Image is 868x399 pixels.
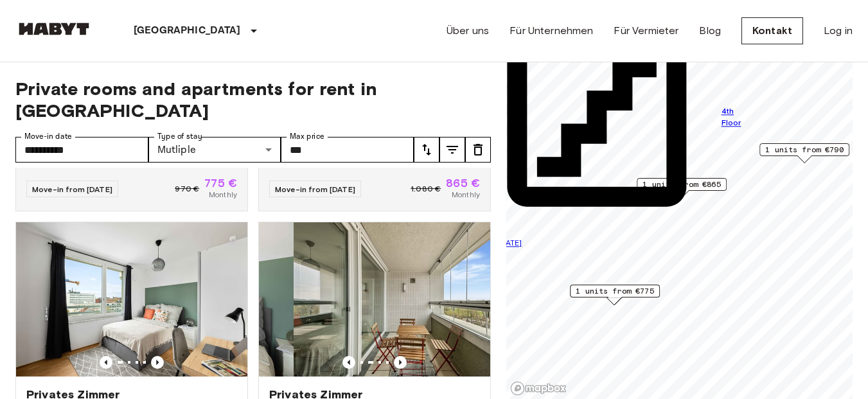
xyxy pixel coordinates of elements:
[15,22,93,35] img: Habyt
[699,23,721,39] a: Blog
[477,238,522,247] span: From [DATE]
[342,356,355,369] button: Previous image
[741,17,803,44] a: Kontakt
[290,131,324,142] label: Max price
[765,144,844,155] span: 1 units from €790
[824,23,853,39] a: Log in
[294,222,525,377] img: Marketing picture of unit DE-02-023-002-03HF
[477,278,751,290] p: €755
[204,177,237,189] span: 775 €
[275,184,355,194] span: Move-in from [DATE]
[134,23,241,39] p: [GEOGRAPHIC_DATA]
[446,177,480,189] span: 865 €
[510,381,567,396] a: Mapbox logo
[209,189,237,200] span: Monthly
[722,105,752,129] span: 4th Floor
[100,356,112,369] button: Previous image
[24,131,72,142] label: Move-in date
[157,131,202,142] label: Type of stay
[15,78,491,121] span: Private rooms and apartments for rent in [GEOGRAPHIC_DATA]
[16,222,247,377] img: Marketing picture of unit DE-02-023-003-04HF
[411,183,441,195] span: 1.080 €
[452,189,480,200] span: Monthly
[439,137,465,163] button: tune
[175,183,199,195] span: 970 €
[477,257,751,270] p: €945
[151,356,164,369] button: Previous image
[15,137,148,163] input: Choose date, selected date is 1 Oct 2025
[148,137,281,163] div: Mutliple
[465,137,491,163] button: tune
[394,356,407,369] button: Previous image
[614,23,678,39] a: Für Vermieter
[414,137,439,163] button: tune
[759,143,849,163] div: Map marker
[32,184,112,194] span: Move-in from [DATE]
[509,23,593,39] a: Für Unternehmen
[447,23,489,39] a: Über uns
